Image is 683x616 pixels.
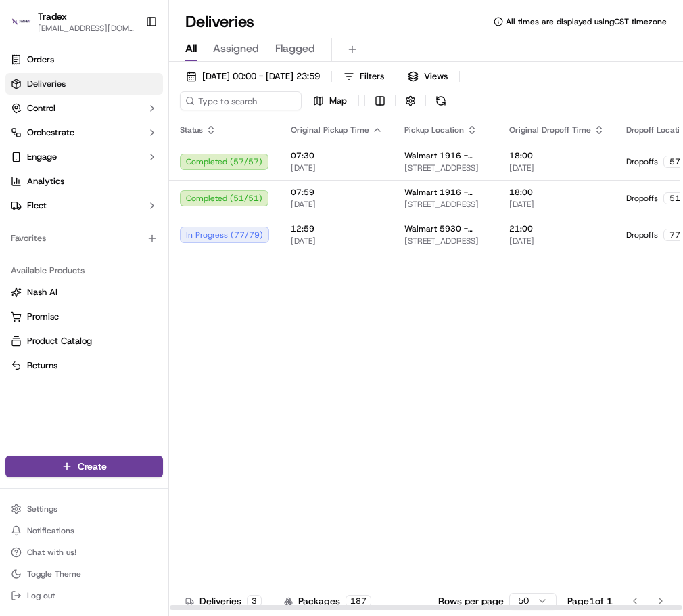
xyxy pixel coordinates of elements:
span: Map [329,95,347,107]
span: Original Dropoff Time [509,125,591,135]
div: Packages [284,594,371,608]
div: Page 1 of 1 [567,594,613,608]
button: Notifications [5,521,163,540]
span: Orchestrate [27,127,74,139]
button: Promise [5,306,163,328]
span: [DATE] [509,199,605,210]
a: Product Catalog [11,335,158,347]
span: Flagged [275,41,315,57]
span: 18:00 [509,187,605,198]
button: Views [402,67,454,86]
a: Promise [11,311,158,323]
button: TradexTradex[EMAIL_ADDRESS][DOMAIN_NAME] [5,5,140,38]
span: 18:00 [509,150,605,161]
span: Pickup Location [404,125,464,135]
span: 21:00 [509,223,605,234]
a: Nash AI [11,286,158,299]
span: Walmart 1916 - [GEOGRAPHIC_DATA], [GEOGRAPHIC_DATA] [404,150,488,161]
span: Fleet [27,200,47,212]
span: Notifications [27,525,74,536]
button: Filters [337,67,390,86]
span: 07:30 [291,150,383,161]
span: Promise [27,311,59,323]
a: Deliveries [5,73,163,95]
button: Fleet [5,195,163,217]
span: 12:59 [291,223,383,234]
button: Tradex [38,9,67,23]
a: Analytics [5,171,163,192]
p: Rows per page [438,594,504,608]
button: [DATE] 00:00 - [DATE] 23:59 [180,67,326,86]
span: Dropoffs [626,229,658,240]
span: [DATE] [291,162,383,173]
span: Log out [27,590,55,601]
span: [STREET_ADDRESS] [404,199,488,210]
span: Analytics [27,175,64,188]
a: Returns [11,359,158,372]
button: Control [5,97,163,119]
span: [STREET_ADDRESS] [404,162,488,173]
span: 07:59 [291,187,383,198]
button: Chat with us! [5,543,163,562]
div: 187 [346,595,371,607]
span: [DATE] [509,236,605,246]
span: Views [424,70,448,83]
span: Deliveries [27,78,66,90]
button: Settings [5,500,163,519]
div: Available Products [5,260,163,282]
span: Nash AI [27,286,57,299]
span: Orders [27,53,54,66]
button: Refresh [431,91,450,110]
span: Assigned [213,41,259,57]
button: Log out [5,586,163,605]
span: [DATE] [509,162,605,173]
span: [DATE] [291,236,383,246]
button: Map [307,91,353,110]
span: Returns [27,359,57,372]
div: 3 [247,595,262,607]
span: Dropoffs [626,156,658,167]
span: [DATE] [291,199,383,210]
div: Deliveries [185,594,262,608]
span: Dropoffs [626,193,658,204]
span: Settings [27,504,57,514]
h1: Deliveries [185,11,254,32]
span: [STREET_ADDRESS] [404,236,488,246]
a: Orders [5,49,163,70]
button: Orchestrate [5,122,163,144]
button: Nash AI [5,282,163,303]
img: Tradex [11,11,32,32]
button: Create [5,456,163,477]
span: Toggle Theme [27,569,81,579]
span: Chat with us! [27,547,76,558]
span: All [185,41,197,57]
span: All times are displayed using CST timezone [506,16,667,27]
span: Create [78,460,107,473]
span: Engage [27,151,57,163]
span: Original Pickup Time [291,125,369,135]
span: Status [180,125,203,135]
span: [DATE] 00:00 - [DATE] 23:59 [202,70,320,83]
span: Control [27,102,55,114]
button: Engage [5,146,163,168]
button: Product Catalog [5,330,163,352]
button: Returns [5,355,163,376]
button: [EMAIL_ADDRESS][DOMAIN_NAME] [38,23,135,34]
span: Filters [360,70,384,83]
span: Product Catalog [27,335,92,347]
input: Type to search [180,91,302,110]
div: Favorites [5,227,163,249]
span: Walmart 5930 - [GEOGRAPHIC_DATA], [GEOGRAPHIC_DATA] [404,223,488,234]
span: Walmart 1916 - [GEOGRAPHIC_DATA], [GEOGRAPHIC_DATA] [404,187,488,198]
button: Toggle Theme [5,565,163,584]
